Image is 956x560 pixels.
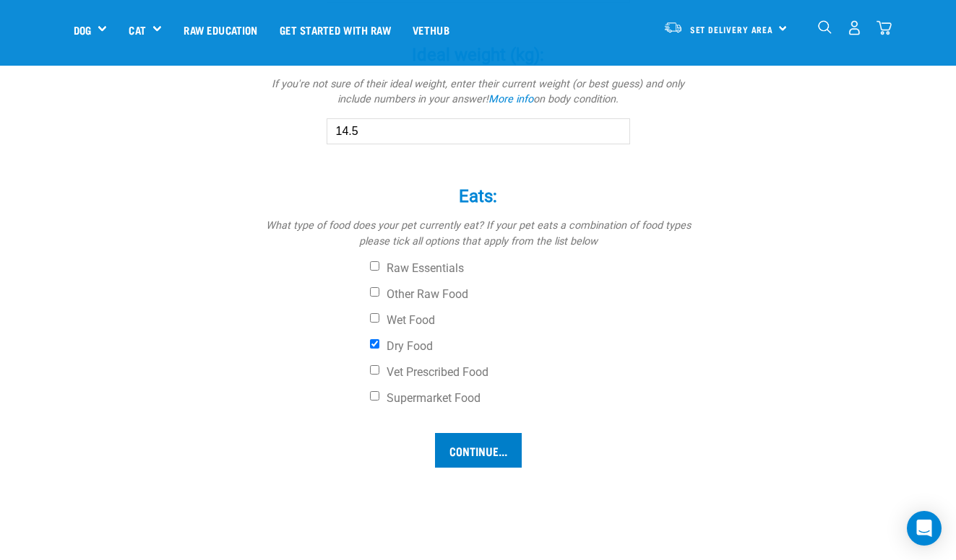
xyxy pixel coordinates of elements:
label: Vet Prescribed Food [370,365,695,380]
img: van-moving.png [663,21,683,34]
label: Other Raw Food [370,287,695,302]
input: Raw Essentials [370,261,379,271]
input: Vet Prescribed Food [370,365,379,375]
a: More info [488,93,533,105]
a: Cat [129,22,145,38]
p: What type of food does your pet currently eat? If your pet eats a combination of food types pleas... [262,218,695,249]
div: Open Intercom Messenger [907,511,942,546]
a: Get started with Raw [269,1,402,58]
label: Supermarket Food [370,391,695,406]
p: If you're not sure of their ideal weight, enter their current weight (or best guess) and only inc... [262,76,695,108]
input: Other Raw Food [370,287,379,297]
a: Raw Education [173,1,268,58]
span: Set Delivery Area [690,27,774,32]
label: Dry Food [370,339,695,354]
a: Vethub [402,1,460,58]
input: Continue... [435,433,522,468]
input: Dry Food [370,339,379,349]
img: user.png [847,20,862,35]
input: Wet Food [370,313,379,323]
label: Wet Food [370,313,695,328]
a: Dog [74,22,91,38]
label: Raw Essentials [370,261,695,276]
label: Eats: [262,183,695,209]
img: home-icon-1@2x.png [818,20,832,34]
input: Supermarket Food [370,391,379,401]
img: home-icon@2x.png [877,20,892,35]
